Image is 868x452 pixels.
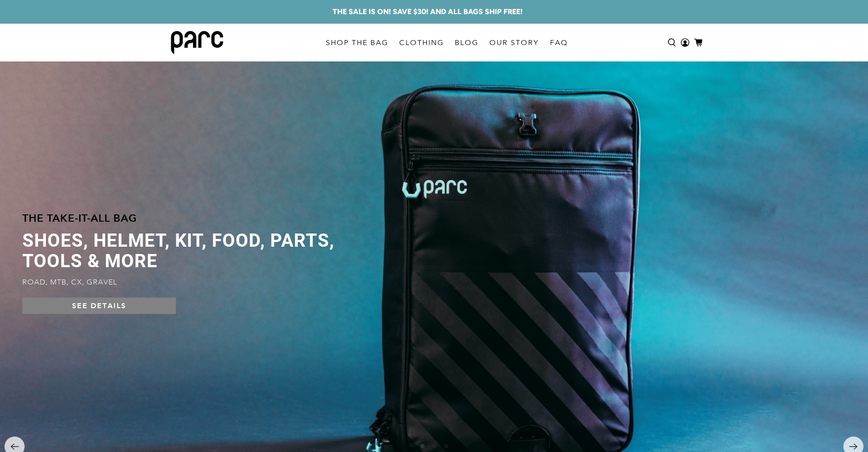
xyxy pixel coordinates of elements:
[432,444,437,448] li: Page dot 2
[320,24,573,61] nav: main navigation
[22,278,335,287] p: ROAD, MTB, CX, GRAVEL
[420,444,425,448] li: Page dot 1
[320,30,394,56] a: SHOP THE BAG
[484,30,544,56] a: OUR STORY
[171,31,223,54] img: parc bag logo
[544,30,573,56] a: FAQ
[22,230,335,271] span: SHOES, HELMET, KIT, FOOD, PARTS, TOOLS & MORE
[394,30,449,56] a: CLOTHING
[333,6,523,17] a: THE SALE IS ON! SAVE $30! AND ALL BAGS SHIP FREE!
[444,444,448,448] li: Page dot 3
[22,210,335,226] h4: The take-it-all bag
[22,298,176,314] a: SEE DETAILS
[449,30,484,56] a: BLOG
